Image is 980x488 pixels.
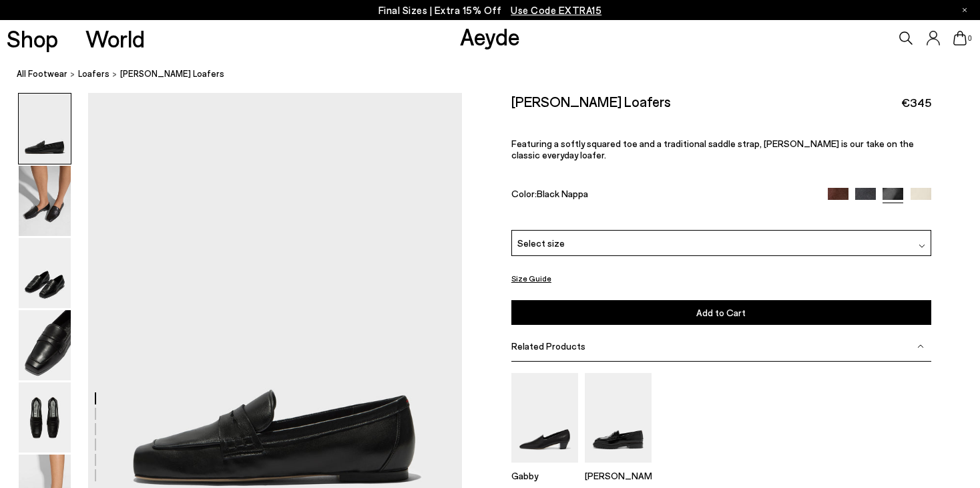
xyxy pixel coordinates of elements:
[511,138,931,161] p: Featuring a softly squared toe and a traditional saddle strap, [PERSON_NAME] is our take on the c...
[511,470,578,481] p: Gabby
[517,237,565,251] span: Select size
[19,238,71,308] img: Lana Moccasin Loafers - Image 3
[696,307,746,318] span: Add to Cart
[537,188,588,199] span: Black Nappa
[511,188,814,203] div: Color:
[511,270,551,287] button: Size Guide
[901,94,931,111] span: €345
[460,22,520,50] a: Aeyde
[120,67,224,81] span: [PERSON_NAME] Loafers
[78,68,109,79] span: Loafers
[511,453,578,481] a: Gabby Almond-Toe Loafers Gabby
[19,382,71,453] img: Lana Moccasin Loafers - Image 5
[7,27,58,50] a: Shop
[511,93,671,110] h2: [PERSON_NAME] Loafers
[511,341,585,352] span: Related Products
[78,67,109,81] a: Loafers
[585,470,652,481] p: [PERSON_NAME]
[19,310,71,380] img: Lana Moccasin Loafers - Image 4
[85,27,145,50] a: World
[511,300,931,325] button: Add to Cart
[19,94,71,164] img: Lana Moccasin Loafers - Image 1
[511,4,601,16] span: Navigate to /collections/ss25-final-sizes
[17,67,67,81] a: All Footwear
[917,343,924,350] img: svg%3E
[17,56,980,93] nav: breadcrumb
[379,2,602,19] p: Final Sizes | Extra 15% Off
[585,453,652,481] a: Leon Loafers [PERSON_NAME]
[919,243,925,249] img: svg%3E
[967,35,973,42] span: 0
[511,374,578,463] img: Gabby Almond-Toe Loafers
[585,374,652,463] img: Leon Loafers
[953,31,967,45] a: 0
[19,166,71,236] img: Lana Moccasin Loafers - Image 2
